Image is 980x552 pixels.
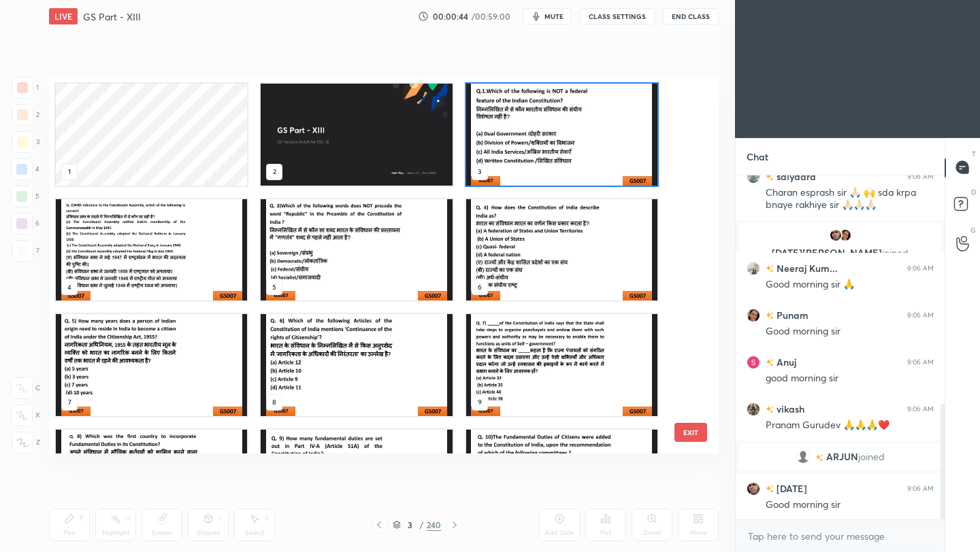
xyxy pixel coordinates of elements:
h6: [DATE] [774,481,807,496]
p: [DATE][PERSON_NAME] [747,247,933,258]
h4: GS Part - XIII [83,10,141,23]
button: mute [523,8,572,24]
p: D [971,187,976,197]
img: ad9b1ca7378248a280ec44d6413dd476.jpg [747,308,760,322]
div: 3 [404,521,417,529]
span: mute [544,12,563,21]
button: EXIT [674,423,707,442]
img: no-rating-badge.077c3623.svg [766,406,774,413]
div: / [420,521,424,529]
div: 7 [12,240,39,262]
span: joined [882,246,909,259]
div: Good morning sir [766,325,934,339]
div: C [11,377,40,399]
div: Pranam Gurudev 🙏🙏🙏❤️ [766,419,934,432]
p: T [972,149,976,159]
div: grid [736,175,945,520]
div: 4 [11,158,39,180]
img: 1759462525SZ28MR.pdf [466,314,657,416]
img: 1759462525SZ28MR.pdf [261,314,452,416]
div: Good morning sir 🙏 [766,278,934,292]
img: default.png [796,450,810,464]
img: 1759462525SZ28MR.pdf [56,199,247,301]
div: 9:06 AM [907,172,934,180]
img: 06c27e9ced5649a09d6b03e217b241ec.jpg [747,402,760,415]
img: no-rating-badge.077c3623.svg [815,453,823,461]
div: 9:06 AM [907,404,934,413]
div: 9:06 AM [907,264,934,272]
div: 3 [12,131,39,153]
h6: Punam [774,308,808,322]
img: 1759462525SZ28MR.pdf [466,199,657,301]
img: 3 [747,355,760,368]
img: 1759462525SZ28MR.pdf [261,199,452,301]
div: 9:06 AM [907,358,934,366]
h6: Neeraj Kum... [774,261,838,275]
button: End Class [663,8,719,24]
p: G [970,225,976,235]
div: 2 [12,104,39,126]
button: CLASS SETTINGS [580,8,655,24]
span: joined [858,451,885,462]
div: 240 [427,519,441,531]
img: 1759462525SZ28MR.pdf [56,430,247,532]
img: 6d7800d0444a4b94a59275cba0dd1fea.jpg [747,169,760,183]
img: 1759462525SZ28MR.pdf [466,84,657,186]
div: X [11,404,40,426]
div: 5 [11,186,39,207]
div: Good morning sir [766,498,934,512]
h6: saiyaara [774,169,816,184]
div: good morning sir [766,372,934,385]
div: grid [49,77,695,453]
img: ad9b1ca7378248a280ec44d6413dd476.jpg [838,228,852,242]
div: Z [12,432,40,453]
span: ARJUN [826,451,858,462]
div: 1 [12,77,39,99]
img: no-rating-badge.077c3623.svg [766,312,774,320]
img: 9081843af544456586c459531e725913.jpg [747,261,760,275]
img: no-rating-badge.077c3623.svg [766,173,774,181]
img: f7b4be62-a009-11f0-9027-9eb52e4117c4.jpg [261,84,452,186]
img: 1759462525SZ28MR.pdf [261,430,452,532]
img: 1564ccb988b748e299dc2aeb60f6b932.jpg [747,481,760,495]
img: 1759462525SZ28MR.pdf [56,314,247,416]
div: 9:06 AM [907,311,934,319]
div: LIVE [49,8,78,24]
h6: vikash [774,402,804,416]
p: Chat [736,139,779,175]
div: 6 [11,213,39,235]
div: Charan esprash sir 🙏🏻 🙌 sda krpa bnaye rakhiye sir 🙏🏻🙏🏻🙏🏻 [766,186,934,212]
img: no-rating-badge.077c3623.svg [766,359,774,366]
div: 9:06 AM [907,484,934,492]
img: no-rating-badge.077c3623.svg [766,265,774,273]
img: 1759462525SZ28MR.pdf [466,430,657,532]
h6: Anuj [774,355,796,369]
img: 1564ccb988b748e299dc2aeb60f6b932.jpg [829,228,843,242]
img: no-rating-badge.077c3623.svg [766,485,774,493]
